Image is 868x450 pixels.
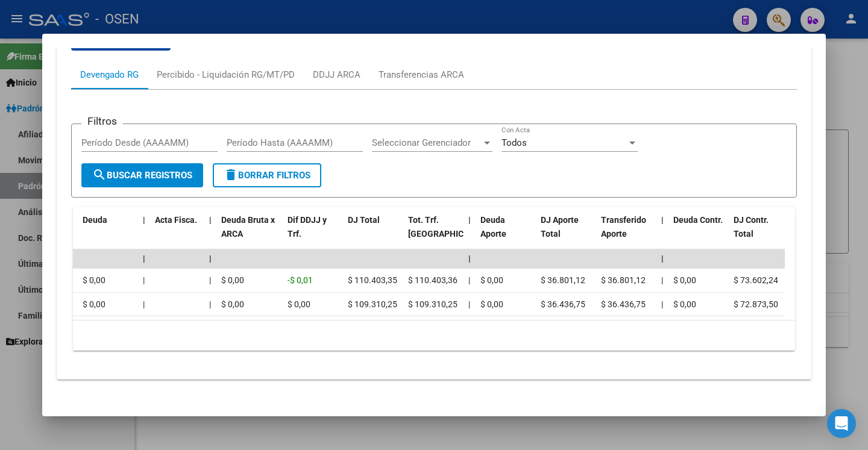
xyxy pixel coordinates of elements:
[313,68,360,81] div: DDJJ ARCA
[480,299,503,309] span: $ 0,00
[143,254,145,263] span: |
[83,299,105,309] span: $ 0,00
[348,275,397,285] span: $ 110.403,35
[81,163,203,187] button: Buscar Registros
[480,275,503,285] span: $ 0,00
[83,215,107,225] span: Deuda
[734,215,769,239] span: DJ Contr. Total
[601,299,646,309] span: $ 36.436,75
[480,215,506,239] span: Deuda Aporte
[502,137,527,148] span: Todos
[729,207,789,260] datatable-header-cell: DJ Contr. Total
[468,275,470,285] span: |
[348,299,397,309] span: $ 109.310,25
[408,215,490,239] span: Tot. Trf. [GEOGRAPHIC_DATA]
[468,254,471,263] span: |
[403,207,464,260] datatable-header-cell: Tot. Trf. Bruto
[673,215,723,225] span: Deuda Contr.
[288,215,327,239] span: Dif DDJJ y Trf.
[668,207,729,260] datatable-header-cell: Deuda Contr.
[224,170,310,181] span: Borrar Filtros
[155,215,197,225] span: Acta Fisca.
[81,114,123,128] h3: Filtros
[92,167,107,182] mat-icon: search
[379,68,464,81] div: Transferencias ARCA
[216,207,283,260] datatable-header-cell: Deuda Bruta x ARCA
[80,68,139,81] div: Devengado RG
[673,299,696,309] span: $ 0,00
[408,299,458,309] span: $ 109.310,25
[143,215,145,225] span: |
[221,275,244,285] span: $ 0,00
[656,207,668,260] datatable-header-cell: |
[536,207,596,260] datatable-header-cell: DJ Aporte Total
[661,299,663,309] span: |
[204,207,216,260] datatable-header-cell: |
[143,299,145,309] span: |
[348,215,380,225] span: DJ Total
[661,215,664,225] span: |
[464,207,476,260] datatable-header-cell: |
[213,163,321,187] button: Borrar Filtros
[372,137,482,148] span: Seleccionar Gerenciador
[601,275,646,285] span: $ 36.801,12
[209,215,212,225] span: |
[209,275,211,285] span: |
[157,68,295,81] div: Percibido - Liquidación RG/MT/PD
[221,215,275,239] span: Deuda Bruta x ARCA
[288,275,313,285] span: -$ 0,01
[661,275,663,285] span: |
[78,207,138,260] datatable-header-cell: Deuda
[343,207,403,260] datatable-header-cell: DJ Total
[224,167,238,182] mat-icon: delete
[601,215,646,239] span: Transferido Aporte
[221,299,244,309] span: $ 0,00
[661,254,664,263] span: |
[734,299,778,309] span: $ 72.873,50
[209,299,211,309] span: |
[143,275,145,285] span: |
[283,207,343,260] datatable-header-cell: Dif DDJJ y Trf.
[734,275,778,285] span: $ 73.602,24
[673,275,696,285] span: $ 0,00
[541,275,585,285] span: $ 36.801,12
[468,299,470,309] span: |
[827,409,856,438] div: Open Intercom Messenger
[92,170,192,181] span: Buscar Registros
[468,215,471,225] span: |
[83,275,105,285] span: $ 0,00
[596,207,656,260] datatable-header-cell: Transferido Aporte
[476,207,536,260] datatable-header-cell: Deuda Aporte
[288,299,310,309] span: $ 0,00
[541,215,579,239] span: DJ Aporte Total
[209,254,212,263] span: |
[541,299,585,309] span: $ 36.436,75
[408,275,458,285] span: $ 110.403,36
[150,207,204,260] datatable-header-cell: Acta Fisca.
[138,207,150,260] datatable-header-cell: |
